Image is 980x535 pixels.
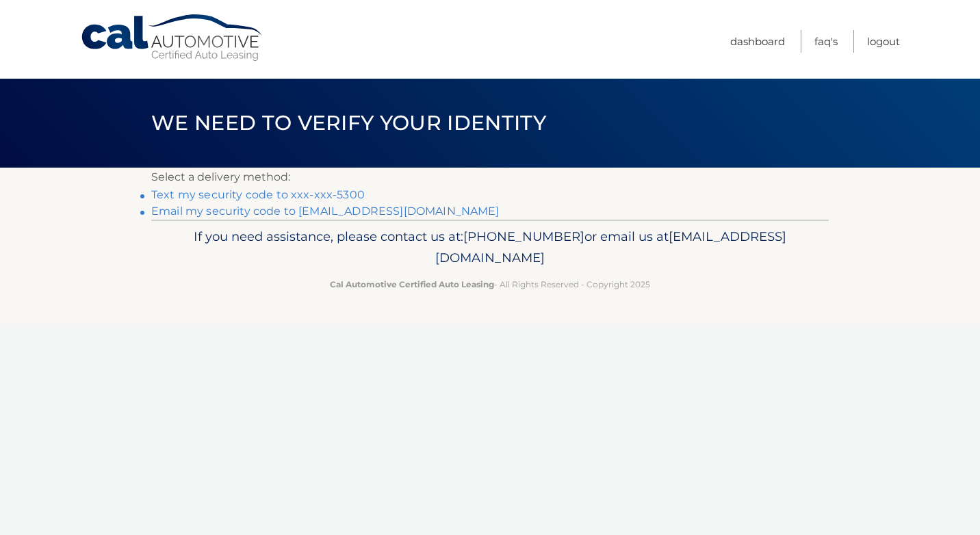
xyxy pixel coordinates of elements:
a: Logout [867,30,900,53]
span: We need to verify your identity [151,110,546,135]
span: [PHONE_NUMBER] [463,229,584,244]
a: FAQ's [814,30,838,53]
a: Dashboard [730,30,785,53]
p: - All Rights Reserved - Copyright 2025 [160,277,820,291]
p: If you need assistance, please contact us at: or email us at [160,226,820,270]
a: Text my security code to xxx-xxx-5300 [151,188,365,201]
strong: Cal Automotive Certified Auto Leasing [330,279,494,289]
p: Select a delivery method: [151,168,829,187]
a: Cal Automotive [80,14,265,62]
a: Email my security code to [EMAIL_ADDRESS][DOMAIN_NAME] [151,205,500,218]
